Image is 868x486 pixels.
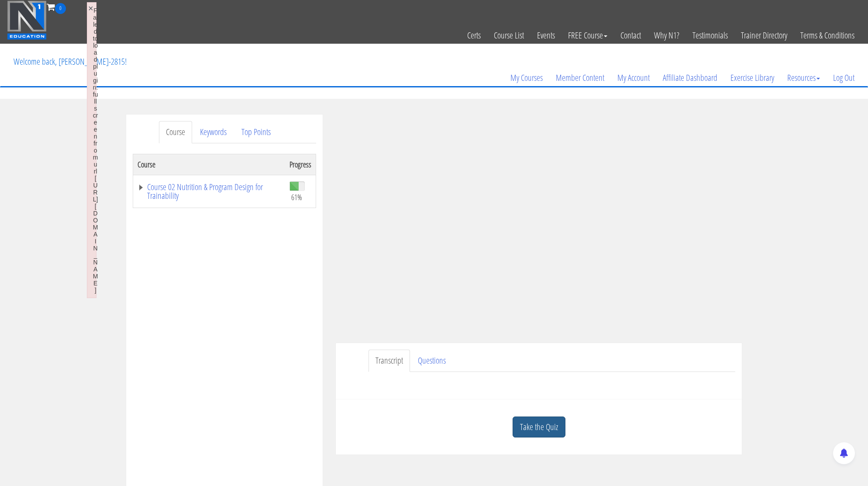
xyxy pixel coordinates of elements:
a: My Courses [504,57,549,99]
th: Course [133,154,286,175]
a: Top Points [234,121,278,143]
a: 0 [47,1,66,13]
img: n1-education [7,0,47,40]
a: Exercise Library [724,57,781,99]
a: Questions [411,350,453,372]
a: Testimonials [686,14,734,57]
a: Log Out [827,57,861,99]
a: Why N1? [648,14,686,57]
a: FREE Course [561,14,614,57]
a: Affiliate Dashboard [656,57,724,99]
th: Progress [285,154,316,175]
a: Contact [614,14,648,57]
a: Course List [487,14,530,57]
a: Member Content [549,57,611,99]
a: Certs [461,14,487,57]
a: Course [159,121,192,143]
p: Welcome back, [PERSON_NAME]-2815! [7,44,133,79]
a: Transcript [369,350,410,372]
a: Keywords [193,121,234,143]
a: Terms & Conditions [794,14,861,57]
span: 61% [291,192,302,202]
a: My Account [611,57,656,99]
button: × [88,4,93,13]
div: Failed to load plugin: fullscreen from url [URL][DOMAIN_NAME] [93,7,98,294]
span: 0 [55,3,66,14]
a: Trainer Directory [734,14,794,57]
a: Take the Quiz [513,417,565,438]
a: Resources [781,57,827,99]
a: Course 02 Nutrition & Program Design for Trainability [138,183,281,200]
a: Events [530,14,561,57]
